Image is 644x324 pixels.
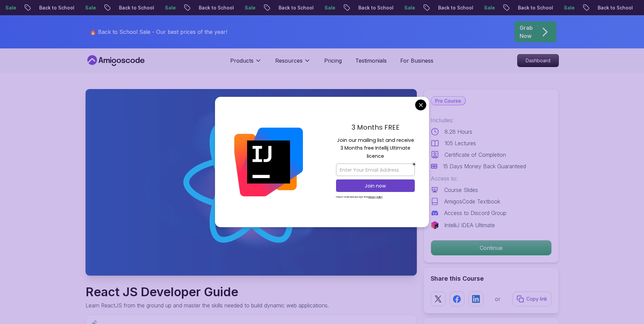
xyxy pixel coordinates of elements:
[444,186,478,194] p: Course Slides
[463,4,485,11] p: Sale
[431,174,552,182] p: Access to:
[495,295,501,303] p: or
[178,4,224,11] p: Back to School
[444,209,506,217] p: Access to Discord Group
[431,274,552,283] h2: Share this Course
[517,54,559,67] a: Dashboard
[431,240,552,256] button: Continue
[144,4,166,11] p: Sale
[275,57,311,70] button: Resources
[64,4,86,11] p: Sale
[444,197,500,206] p: AmigosCode Textbook
[443,162,526,170] p: 15 Days Money Back Guaranteed
[90,28,227,36] p: 🔥 Back to School Sale - Our best prices of the year!
[258,4,304,11] p: Back to School
[304,4,325,11] p: Sale
[497,4,543,11] p: Back to School
[543,4,565,11] p: Sale
[577,4,623,11] p: Back to School
[518,55,558,67] p: Dashboard
[512,291,552,306] button: Copy link
[444,221,495,229] p: IntelliJ IDEA Ultimate
[400,57,433,65] a: For Business
[526,296,547,302] p: Copy link
[86,89,417,276] img: reactjs-developer-guide_thumbnail
[230,57,262,70] button: Products
[417,4,463,11] p: Back to School
[86,301,329,309] p: Learn ReactJS from the ground up and master the skills needed to build dynamic web applications.
[337,4,383,11] p: Back to School
[383,4,405,11] p: Sale
[230,57,254,65] p: Products
[224,4,245,11] p: Sale
[445,128,472,136] p: 8.28 Hours
[98,4,144,11] p: Back to School
[18,4,64,11] p: Back to School
[445,151,506,159] p: Certificate of Completion
[445,139,476,147] p: 105 Lectures
[355,57,387,65] a: Testimonials
[431,97,465,105] p: Pro Course
[86,285,329,299] h1: React JS Developer Guide
[275,57,303,65] p: Resources
[431,116,552,124] p: Includes:
[520,24,533,40] p: Grab Now
[431,221,439,229] img: jetbrains logo
[431,240,551,255] p: Continue
[324,57,342,65] a: Pricing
